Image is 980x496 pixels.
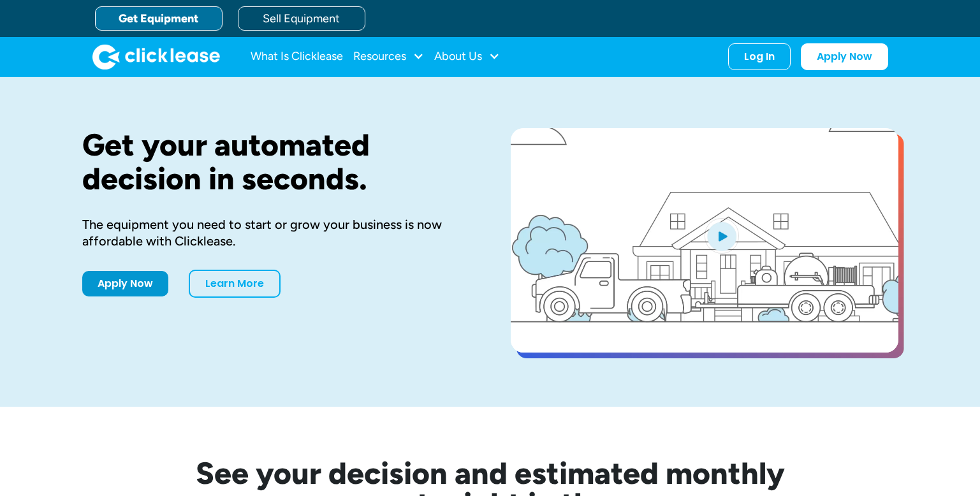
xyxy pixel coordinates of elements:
[434,44,500,69] div: About Us
[251,44,343,69] a: What Is Clicklease
[511,128,898,353] a: open lightbox
[82,216,470,249] div: The equipment you need to start or grow your business is now affordable with Clicklease.
[744,50,775,63] div: Log In
[353,44,424,69] div: Resources
[82,271,168,296] a: Apply Now
[705,218,739,254] img: Blue play button logo on a light blue circular background
[238,6,365,31] a: Sell Equipment
[82,128,470,196] h1: Get your automated decision in seconds.
[801,43,888,70] a: Apply Now
[92,44,220,69] img: Clicklease logo
[95,6,223,31] a: Get Equipment
[189,270,281,298] a: Learn More
[92,44,220,69] a: home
